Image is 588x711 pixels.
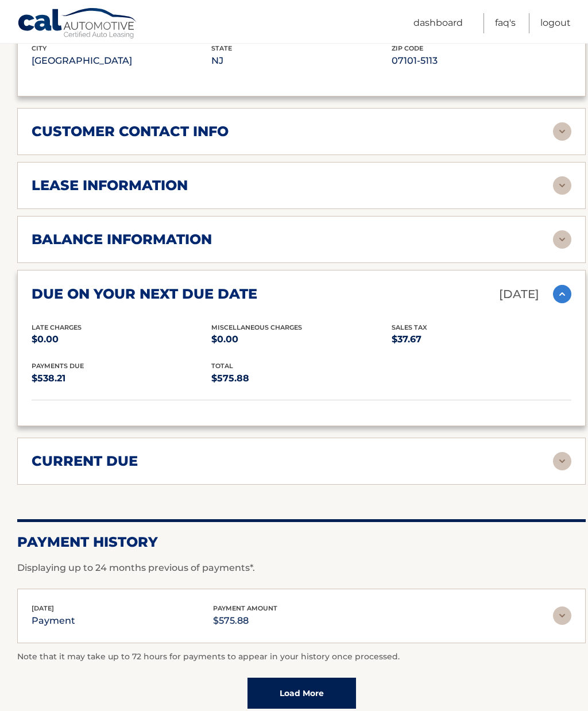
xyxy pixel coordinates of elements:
[211,323,302,331] span: Miscellaneous Charges
[32,613,75,629] p: payment
[17,534,586,551] h2: Payment History
[17,561,586,575] p: Displaying up to 24 months previous of payments*.
[392,44,423,52] span: zip code
[32,323,82,331] span: Late Charges
[32,331,211,347] p: $0.00
[32,285,257,303] h2: due on your next due date
[553,285,571,303] img: accordion-active.svg
[211,53,391,69] p: NJ
[553,452,571,470] img: accordion-rest.svg
[32,370,211,387] p: $538.21
[213,613,277,629] p: $575.88
[17,7,138,41] a: Cal Automotive
[413,13,463,33] a: Dashboard
[499,284,539,304] p: [DATE]
[553,176,571,195] img: accordion-rest.svg
[211,362,233,370] span: total
[17,650,586,664] p: Note that it may take up to 72 hours for payments to appear in your history once processed.
[211,370,391,387] p: $575.88
[32,123,229,140] h2: customer contact info
[32,177,188,194] h2: lease information
[211,44,232,52] span: state
[32,362,84,370] span: Payments Due
[32,604,54,612] span: [DATE]
[495,13,516,33] a: FAQ's
[553,122,571,141] img: accordion-rest.svg
[392,331,571,347] p: $37.67
[392,53,571,69] p: 07101-5113
[32,231,212,248] h2: balance information
[553,606,571,625] img: accordion-rest.svg
[32,453,138,470] h2: current due
[540,13,571,33] a: Logout
[213,604,277,612] span: payment amount
[392,323,427,331] span: Sales Tax
[211,331,391,347] p: $0.00
[32,44,47,52] span: city
[553,230,571,249] img: accordion-rest.svg
[32,53,211,69] p: [GEOGRAPHIC_DATA]
[247,678,356,709] a: Load More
